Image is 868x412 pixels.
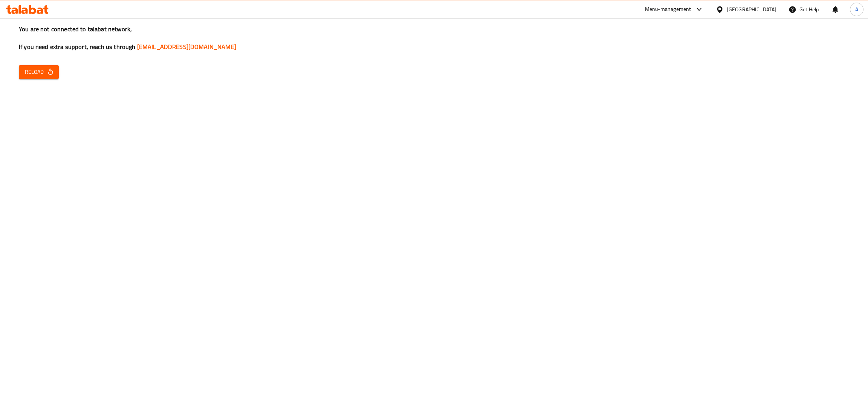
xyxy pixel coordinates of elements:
h3: You are not connected to talabat network, If you need extra support, reach us through [19,25,849,51]
a: [EMAIL_ADDRESS][DOMAIN_NAME] [137,41,236,52]
span: A [855,5,858,14]
div: [GEOGRAPHIC_DATA] [727,5,776,14]
span: Reload [25,67,53,77]
div: Menu-management [645,5,691,14]
button: Reload [19,65,59,79]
